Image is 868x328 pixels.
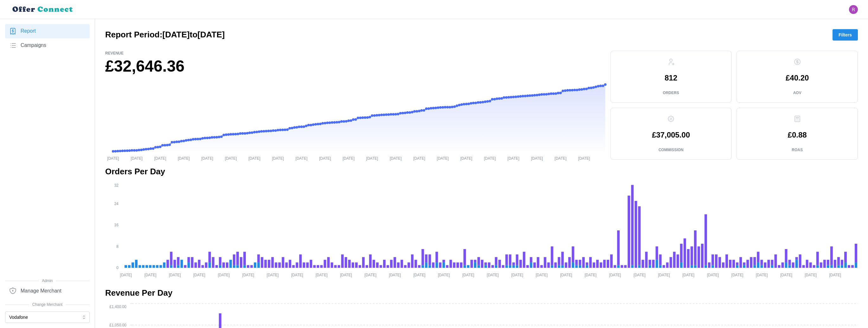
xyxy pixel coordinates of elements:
tspan: [DATE] [756,273,768,277]
span: Filters [839,29,852,40]
h2: Orders Per Day [105,166,858,177]
h2: Report Period: [DATE] to [DATE] [105,29,225,40]
tspan: [DATE] [144,273,156,277]
tspan: 8 [116,244,118,249]
p: £40.20 [786,74,809,82]
tspan: [DATE] [578,156,590,161]
tspan: [DATE] [291,273,303,277]
tspan: [DATE] [316,273,328,277]
tspan: [DATE] [218,273,230,277]
tspan: [DATE] [634,273,646,277]
a: Manage Merchant [5,284,90,298]
a: Report [5,24,90,38]
p: Revenue [105,51,605,56]
tspan: [DATE] [193,273,205,277]
h2: Revenue Per Day [105,287,858,299]
span: Manage Merchant [21,287,61,295]
tspan: [DATE] [560,273,572,277]
tspan: 32 [114,183,119,187]
tspan: [DATE] [154,156,166,161]
p: Commission [659,147,684,153]
tspan: [DATE] [731,273,744,277]
tspan: [DATE] [780,273,792,277]
tspan: [DATE] [829,273,841,277]
tspan: [DATE] [242,273,254,277]
tspan: [DATE] [462,273,474,277]
span: Admin [5,278,90,284]
tspan: [DATE] [682,273,694,277]
tspan: [DATE] [225,156,237,161]
tspan: [DATE] [413,156,425,161]
span: Report [21,27,36,35]
tspan: [DATE] [531,156,543,161]
tspan: 0 [116,266,118,270]
img: Ryan Gribben [849,5,858,14]
tspan: [DATE] [107,156,119,161]
tspan: [DATE] [296,156,308,161]
tspan: [DATE] [487,273,499,277]
span: Change Merchant [5,302,90,308]
tspan: [DATE] [484,156,496,161]
span: Campaigns [21,42,46,49]
button: Open user button [849,5,858,14]
h1: £32,646.36 [105,56,605,77]
tspan: [DATE] [201,156,213,161]
tspan: [DATE] [272,156,284,161]
tspan: [DATE] [707,273,719,277]
p: 812 [665,74,677,82]
tspan: [DATE] [343,156,355,161]
tspan: [DATE] [178,156,190,161]
tspan: £1,400.00 [110,305,127,309]
tspan: [DATE] [536,273,548,277]
tspan: [DATE] [437,156,449,161]
a: Campaigns [5,38,90,53]
p: ROAS [792,147,803,153]
tspan: 16 [114,223,119,227]
tspan: [DATE] [460,156,472,161]
tspan: [DATE] [805,273,817,277]
p: £0.88 [788,131,807,139]
tspan: [DATE] [390,156,402,161]
tspan: [DATE] [658,273,670,277]
tspan: [DATE] [319,156,331,161]
p: £37,005.00 [652,131,690,139]
tspan: [DATE] [389,273,401,277]
tspan: [DATE] [555,156,567,161]
img: loyalBe Logo [10,4,76,15]
p: AOV [793,90,801,96]
tspan: 24 [114,202,119,206]
tspan: [DATE] [248,156,260,161]
button: Filters [833,29,858,41]
tspan: [DATE] [413,273,425,277]
tspan: [DATE] [584,273,597,277]
tspan: [DATE] [511,273,523,277]
tspan: £1,050.00 [110,323,127,327]
tspan: [DATE] [365,273,377,277]
tspan: [DATE] [267,273,279,277]
p: Orders [663,90,679,96]
tspan: [DATE] [366,156,378,161]
button: Vodafone [5,312,90,323]
tspan: [DATE] [340,273,352,277]
tspan: [DATE] [131,156,143,161]
tspan: [DATE] [169,273,181,277]
tspan: [DATE] [507,156,520,161]
tspan: [DATE] [120,273,132,277]
tspan: [DATE] [609,273,621,277]
tspan: [DATE] [438,273,450,277]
